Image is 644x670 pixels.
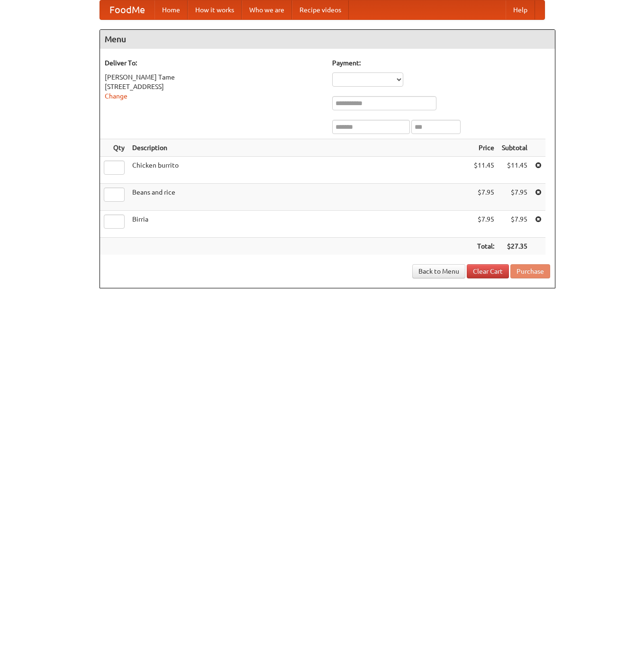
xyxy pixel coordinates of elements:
[154,0,188,19] a: Home
[332,58,550,68] h5: Payment:
[128,157,470,184] td: Chicken burrito
[105,58,323,68] h5: Deliver To:
[498,211,531,238] td: $7.95
[128,139,470,157] th: Description
[498,157,531,184] td: $11.45
[105,82,323,91] div: [STREET_ADDRESS]
[467,264,509,278] a: Clear Cart
[292,0,349,19] a: Recipe videos
[105,92,127,100] a: Change
[470,211,498,238] td: $7.95
[128,184,470,211] td: Beans and rice
[100,139,128,157] th: Qty
[100,0,154,19] a: FoodMe
[412,264,465,278] a: Back to Menu
[498,184,531,211] td: $7.95
[242,0,292,19] a: Who we are
[128,211,470,238] td: Birria
[470,184,498,211] td: $7.95
[105,72,323,82] div: [PERSON_NAME] Tame
[470,238,498,255] th: Total:
[470,157,498,184] td: $11.45
[498,139,531,157] th: Subtotal
[506,0,535,19] a: Help
[470,139,498,157] th: Price
[498,238,531,255] th: $27.35
[188,0,242,19] a: How it works
[100,30,555,49] h4: Menu
[510,264,550,278] button: Purchase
